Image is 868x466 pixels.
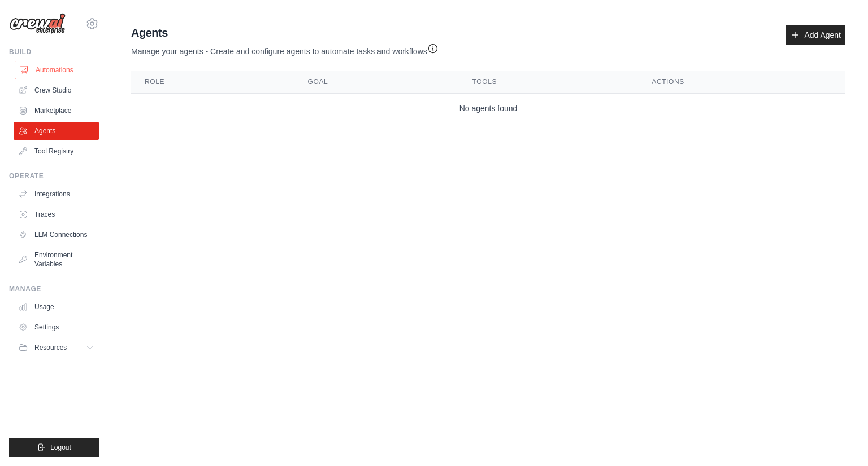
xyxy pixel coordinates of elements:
[14,318,99,336] a: Settings
[14,205,99,223] a: Traces
[14,81,99,99] a: Crew Studio
[14,338,99,357] button: Resources
[131,94,845,124] td: No agents found
[34,343,67,352] span: Resources
[14,122,99,140] a: Agents
[14,142,99,160] a: Tool Registry
[14,226,99,244] a: LLM Connections
[131,25,439,41] h2: Agents
[294,71,459,94] th: Goal
[14,246,99,273] a: Environment Variables
[9,172,99,181] div: Operate
[9,47,99,56] div: Build
[50,443,71,452] span: Logout
[9,13,66,34] img: Logo
[14,102,99,120] a: Marketplace
[9,284,99,293] div: Manage
[14,185,99,203] a: Integrations
[14,298,99,316] a: Usage
[131,71,294,94] th: Role
[131,41,439,57] p: Manage your agents - Create and configure agents to automate tasks and workflows
[9,438,99,457] button: Logout
[786,25,845,45] a: Add Agent
[15,61,100,79] a: Automations
[638,71,845,94] th: Actions
[459,71,639,94] th: Tools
